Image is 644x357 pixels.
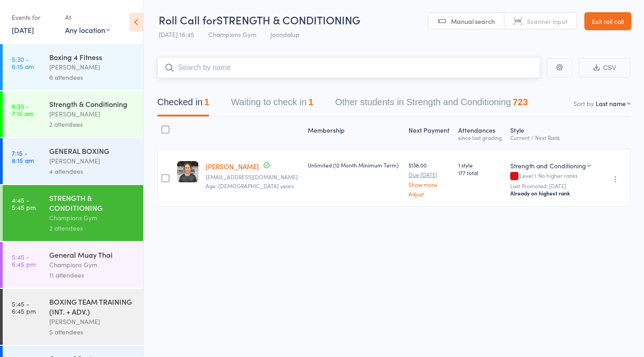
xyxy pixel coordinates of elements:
div: [PERSON_NAME] [49,316,136,327]
span: Age: [DEMOGRAPHIC_DATA] years [206,182,294,190]
div: 11 attendees [49,270,136,280]
div: [PERSON_NAME] [49,62,136,72]
a: 6:30 -7:15 amStrength & Conditioning[PERSON_NAME]2 attendees [3,91,143,137]
div: Style [507,121,597,145]
span: 1 style [458,161,503,169]
div: Any location [65,25,110,35]
a: Exit roll call [584,12,631,30]
label: Sort by [573,99,594,108]
span: Joondalup [270,30,300,39]
a: Show more [409,181,451,187]
div: BOXING TEAM TRAINING (INT. + ADV.) [49,297,136,316]
div: 1 [308,97,313,107]
div: 2 attendees [49,119,136,130]
div: At [65,10,110,25]
time: 5:45 - 6:45 pm [12,253,36,268]
a: 7:15 -8:15 amGENERAL BOXING[PERSON_NAME]4 attendees [3,138,143,184]
time: 7:15 - 8:15 am [12,149,34,164]
a: 4:45 -5:45 pmSTRENGTH & CONDITIONINGChampions Gym2 attendees [3,185,143,241]
div: General Muay Thai [49,250,136,260]
div: 1 [204,97,209,107]
span: STRENGTH & CONDITIONING [216,12,360,27]
a: 5:30 -6:15 amBoxing 4 Fitness[PERSON_NAME]6 attendees [3,44,143,90]
span: Roll Call for [159,12,216,27]
a: 5:45 -6:45 pmBOXING TEAM TRAINING (INT. + ADV.)[PERSON_NAME]5 attendees [3,289,143,345]
time: 5:30 - 6:15 am [12,56,34,70]
time: 4:45 - 5:45 pm [12,196,36,211]
img: image1685140438.png [177,161,198,182]
span: 177 total [458,169,503,176]
button: Other students in Strength and Conditioning723 [335,93,528,116]
div: 2 attendees [49,223,136,233]
div: Strength and Conditioning [510,161,586,170]
a: [DATE] [12,25,34,35]
button: Waiting to check in1 [231,93,313,116]
div: Current / Next Rank [510,134,593,140]
div: Champions Gym [49,260,136,270]
input: Search by name [157,57,540,78]
div: Champions Gym [49,213,136,223]
div: Strength & Conditioning [49,99,136,109]
small: zachyelland@gmail.com [206,174,301,180]
a: [PERSON_NAME] [206,162,259,171]
small: Last Promoted: [DATE] [510,183,593,189]
div: since last grading [458,134,503,140]
div: Events for [12,10,56,25]
div: STRENGTH & CONDITIONING [49,193,136,213]
a: 5:45 -6:45 pmGeneral Muay ThaiChampions Gym11 attendees [3,242,143,288]
div: 4 attendees [49,166,136,176]
div: [PERSON_NAME] [49,156,136,166]
div: Atten­dances [455,121,507,145]
div: 6 attendees [49,72,136,83]
div: Next Payment [405,121,455,145]
div: 5 attendees [49,327,136,337]
a: Adjust [409,191,451,197]
small: Due [DATE] [409,172,451,178]
div: Level 1 [510,172,593,180]
div: GENERAL BOXING [49,146,136,156]
button: Checked in1 [157,93,209,116]
div: Last name [596,99,626,108]
time: 6:30 - 7:15 am [12,102,33,117]
span: [DATE] 16:45 [159,30,194,39]
span: Champions Gym [208,30,256,39]
span: Scanner input [527,17,568,26]
time: 5:45 - 6:45 pm [12,300,36,315]
div: 723 [513,97,528,107]
div: [PERSON_NAME] [49,109,136,119]
span: Manual search [451,17,495,26]
span: No higher ranks [538,172,578,179]
div: Membership [304,121,405,145]
div: Boxing 4 Fitness [49,52,136,62]
div: Unlimited (12 Month Minimum Term) [308,161,401,169]
div: $138.00 [409,161,451,197]
div: Already on highest rank [510,190,593,197]
button: CSV [579,58,630,78]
